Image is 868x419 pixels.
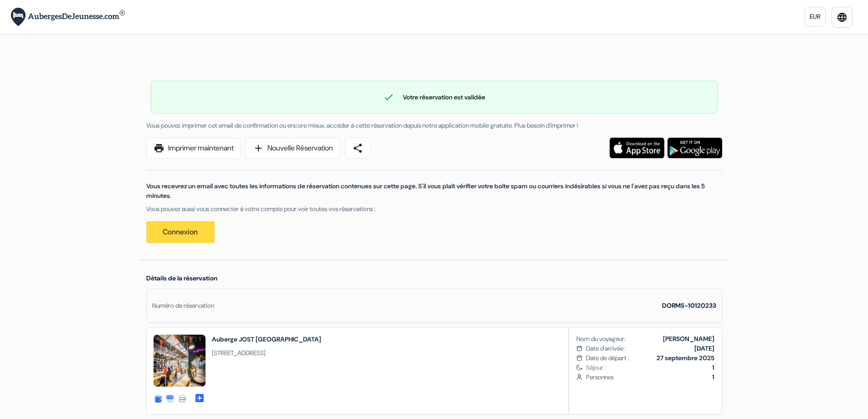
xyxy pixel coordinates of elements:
[194,392,205,402] a: add_box
[154,143,164,154] span: print
[352,143,363,154] span: share
[668,138,722,158] img: Téléchargez l'application gratuite
[146,181,722,201] p: Vous recevrez un email avec toutes les informations de réservation contenues sur cette page. S'il...
[345,138,370,159] a: share
[610,138,664,158] img: Téléchargez l'application gratuite
[253,143,264,154] span: add
[146,274,217,282] span: Détails de la réservation
[657,354,714,362] b: 27 septembre 2025
[663,335,714,343] b: [PERSON_NAME]
[586,344,626,353] span: Date d'arrivée :
[383,92,394,103] span: check
[712,373,714,381] b: 1
[246,138,340,159] a: addNouvelle Réservation
[151,92,717,103] div: Votre réservation est validée
[805,7,826,26] a: EUR
[146,221,215,243] a: Connexion
[586,372,714,382] span: Personnes
[586,363,714,372] span: Séjour :
[146,204,722,214] p: Vous pouvez aussi vous connecter à votre compte pour voir toutes vos réservations :
[212,348,321,358] span: [STREET_ADDRESS]
[837,12,847,23] i: language
[146,138,241,159] a: printImprimer maintenant
[662,301,716,310] strong: DORMS-10120233
[11,8,125,26] img: AubergesDeJeunesse.com
[146,121,578,129] span: Vous pouvez imprimer cet email de confirmation ou encore mieux, accéder à cette réservation depui...
[694,344,714,352] b: [DATE]
[154,335,205,387] img: _75933_1701018392338.jpg
[576,334,626,344] span: Nom du voyageur:
[194,393,205,402] span: add_box
[152,301,214,310] div: Numéro de réservation
[586,353,629,363] span: Date de départ :
[212,335,321,344] h2: Auberge JOST [GEOGRAPHIC_DATA]
[712,363,714,372] b: 1
[832,7,853,28] a: language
